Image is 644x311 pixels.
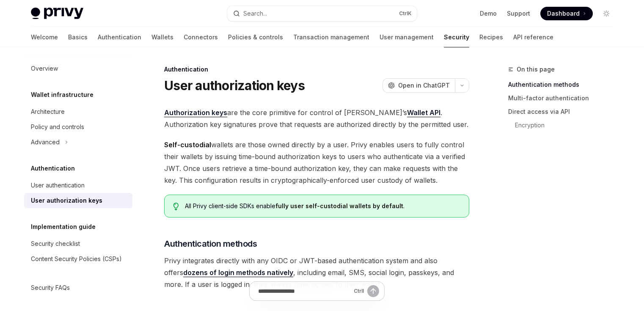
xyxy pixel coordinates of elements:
span: wallets are those owned directly by a user. Privy enables users to fully control their wallets by... [164,139,469,186]
button: Toggle dark mode [600,7,613,20]
a: Authentication methods [508,78,620,91]
span: Ctrl K [399,10,412,17]
a: Basics [68,27,88,47]
button: Send message [367,285,379,297]
div: Architecture [31,107,65,117]
span: are the core primitive for control of [PERSON_NAME]’s . Authorization key signatures prove that r... [164,107,469,130]
span: Privy integrates directly with any OIDC or JWT-based authentication system and also offers , incl... [164,255,469,290]
h5: Implementation guide [31,222,96,232]
a: Wallet API [407,108,440,117]
div: Search... [243,8,267,19]
div: User authorization keys [31,195,102,206]
a: Recipes [479,27,503,47]
a: Overview [24,61,132,76]
strong: fully user self-custodial wallets by default [275,202,403,209]
a: Demo [480,9,497,18]
button: Toggle Advanced section [24,135,132,150]
h1: User authorization keys [164,78,305,93]
a: User authorization keys [24,193,132,208]
img: light logo [31,8,83,19]
a: Encryption [508,118,620,132]
a: Architecture [24,104,132,119]
div: Authentication [164,65,469,74]
span: Dashboard [547,9,580,18]
a: Support [507,9,530,18]
span: On this page [517,64,555,74]
a: User management [380,27,434,47]
div: Content Security Policies (CSPs) [31,254,122,264]
div: Advanced [31,137,60,147]
input: Ask a question... [258,282,350,300]
h5: Wallet infrastructure [31,90,94,100]
div: All Privy client-side SDKs enable . [185,202,460,210]
div: Policy and controls [31,122,84,132]
a: Authentication [98,27,141,47]
a: Policies & controls [228,27,283,47]
div: Overview [31,63,58,74]
a: Policy and controls [24,119,132,135]
a: dozens of login methods natively [183,268,293,277]
span: Authentication methods [164,238,257,250]
a: Security checklist [24,236,132,251]
span: Open in ChatGPT [398,81,450,90]
a: API reference [513,27,553,47]
a: Transaction management [293,27,369,47]
a: Dashboard [540,7,593,20]
button: Open in ChatGPT [383,78,455,93]
a: Security FAQs [24,280,132,295]
a: Welcome [31,27,58,47]
div: Security FAQs [31,283,70,293]
div: Security checklist [31,239,80,249]
h5: Authentication [31,163,75,173]
a: Multi-factor authentication [508,91,620,105]
a: Direct access via API [508,105,620,118]
a: Security [444,27,469,47]
strong: Self-custodial [164,140,211,149]
button: Open search [227,6,417,21]
svg: Tip [173,203,179,210]
a: Connectors [184,27,218,47]
div: User authentication [31,180,85,190]
a: Authorization keys [164,108,227,117]
a: User authentication [24,178,132,193]
a: Content Security Policies (CSPs) [24,251,132,267]
a: Wallets [151,27,173,47]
